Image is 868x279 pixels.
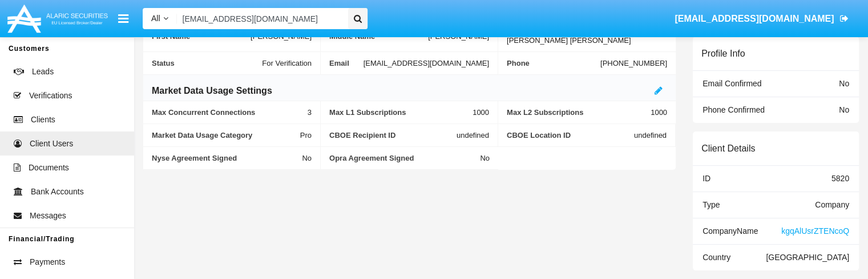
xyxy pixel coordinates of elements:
span: Status [152,59,262,67]
span: Verifications [29,90,72,102]
span: Client Users [30,138,73,150]
span: Max Concurrent Connections [152,108,308,117]
span: 1000 [651,108,667,117]
span: Company Name [703,226,758,236]
span: Opra Agreement Signed [329,154,480,162]
span: Messages [30,210,66,222]
h6: Profile Info [701,48,745,59]
h6: Client Details [701,143,755,154]
span: Leads [32,66,54,78]
span: Phone Confirmed [703,105,765,114]
span: Nyse Agreement Signed [152,154,302,162]
span: Documents [29,162,69,174]
h6: Market Data Usage Settings [152,85,272,97]
span: [GEOGRAPHIC_DATA] [766,253,849,262]
span: For Verification [262,59,312,67]
span: ID [703,174,710,183]
span: Pro [300,131,312,139]
img: Logo image [6,2,110,35]
a: [EMAIL_ADDRESS][DOMAIN_NAME] [669,3,854,35]
span: 5820 [831,174,849,183]
span: No [839,79,849,88]
span: undefined [457,131,489,139]
span: All [151,14,160,23]
a: All [143,13,177,25]
span: [EMAIL_ADDRESS][DOMAIN_NAME] [675,14,834,23]
span: 3 [308,108,312,117]
span: Max L2 Subscriptions [507,108,651,117]
span: Max L1 Subscriptions [329,108,473,117]
span: [PHONE_NUMBER] [600,59,667,67]
span: CBOE Location ID [507,131,634,139]
span: Country [703,253,730,262]
span: Email Confirmed [703,79,761,88]
span: CBOE Recipient ID [329,131,457,139]
input: Search [177,8,344,29]
span: Bank Accounts [31,186,84,198]
span: Market Data Usage Category [152,131,300,139]
span: kgqAlUsrZTENcoQ [781,226,849,236]
span: undefined [634,131,667,139]
span: No [302,154,312,162]
span: Payments [30,256,65,268]
span: No [839,105,849,114]
span: No [480,154,490,162]
span: 1000 [473,108,489,117]
span: [PERSON_NAME] [PERSON_NAME] [507,36,631,45]
span: Type [703,200,720,209]
span: Phone [507,59,600,67]
span: [EMAIL_ADDRESS][DOMAIN_NAME] [364,59,489,67]
span: Clients [31,114,55,126]
span: Company [815,200,849,209]
span: Email [329,59,364,67]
